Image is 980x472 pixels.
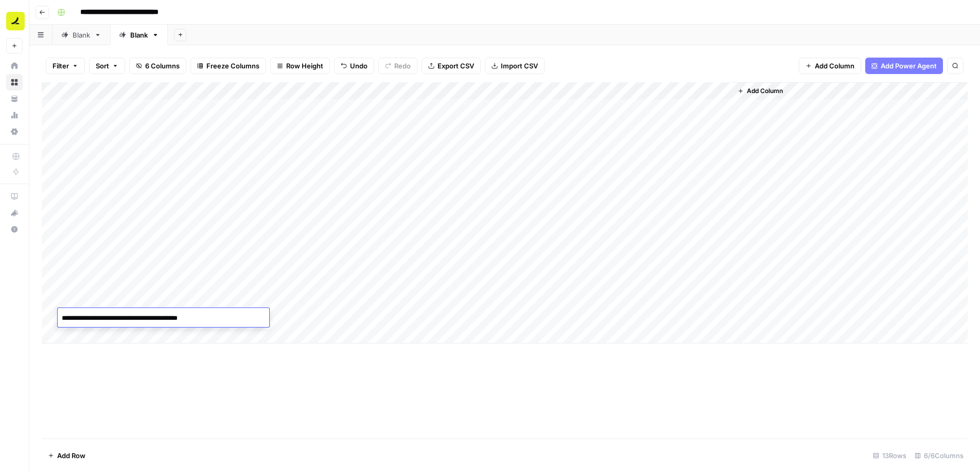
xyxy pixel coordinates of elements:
[46,58,85,74] button: Filter
[911,447,968,464] div: 6/6 Columns
[6,90,23,107] a: Your Data
[799,58,861,74] button: Add Column
[501,61,538,71] span: Import CSV
[869,447,911,464] div: 13 Rows
[130,30,148,40] div: Blank
[815,61,854,71] span: Add Column
[6,107,23,123] a: Usage
[6,123,23,140] a: Settings
[437,61,474,71] span: Export CSV
[190,58,266,74] button: Freeze Columns
[89,58,125,74] button: Sort
[42,447,92,464] button: Add Row
[733,84,787,98] button: Add Column
[129,58,186,74] button: 6 Columns
[6,8,23,34] button: Workspace: Ramp
[6,12,25,30] img: Ramp Logo
[394,61,411,71] span: Redo
[378,58,417,74] button: Redo
[96,61,109,71] span: Sort
[52,25,110,45] a: Blank
[422,58,481,74] button: Export CSV
[6,74,23,90] a: Browse
[6,188,23,205] a: AirOps Academy
[57,450,85,461] span: Add Row
[73,30,90,40] div: Blank
[7,205,22,221] div: What's new?
[145,61,180,71] span: 6 Columns
[6,58,23,74] a: Home
[334,58,374,74] button: Undo
[110,25,168,45] a: Blank
[286,61,323,71] span: Row Height
[270,58,330,74] button: Row Height
[6,205,23,221] button: What's new?
[350,61,367,71] span: Undo
[52,61,69,71] span: Filter
[881,61,937,71] span: Add Power Agent
[485,58,545,74] button: Import CSV
[6,221,23,238] button: Help + Support
[206,61,259,71] span: Freeze Columns
[865,58,943,74] button: Add Power Agent
[747,86,783,96] span: Add Column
